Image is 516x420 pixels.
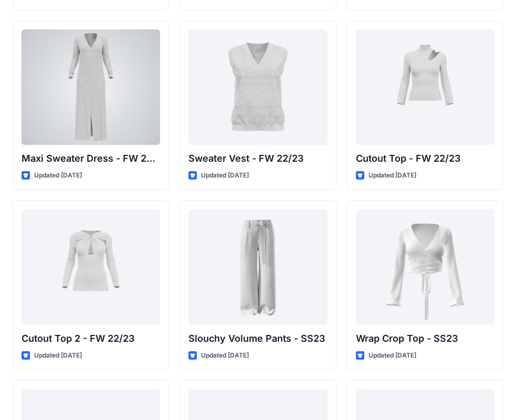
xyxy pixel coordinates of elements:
a: Maxi Sweater Dress - FW 22/23 [22,29,160,145]
p: Updated [DATE] [34,350,82,361]
p: Maxi Sweater Dress - FW 22/23 [22,151,160,166]
a: Sweater Vest - FW 22/23 [188,29,327,145]
p: Wrap Crop Top - SS23 [356,331,494,346]
a: Cutout Top 2 - FW 22/23 [22,209,160,325]
p: Updated [DATE] [368,350,416,361]
p: Updated [DATE] [34,170,82,181]
p: Sweater Vest - FW 22/23 [188,151,327,166]
a: Slouchy Volume Pants - SS23 [188,209,327,325]
p: Cutout Top 2 - FW 22/23 [22,331,160,346]
p: Updated [DATE] [368,170,416,181]
p: Cutout Top - FW 22/23 [356,151,494,166]
p: Slouchy Volume Pants - SS23 [188,331,327,346]
a: Cutout Top - FW 22/23 [356,29,494,145]
p: Updated [DATE] [201,350,249,361]
p: Updated [DATE] [201,170,249,181]
a: Wrap Crop Top - SS23 [356,209,494,325]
